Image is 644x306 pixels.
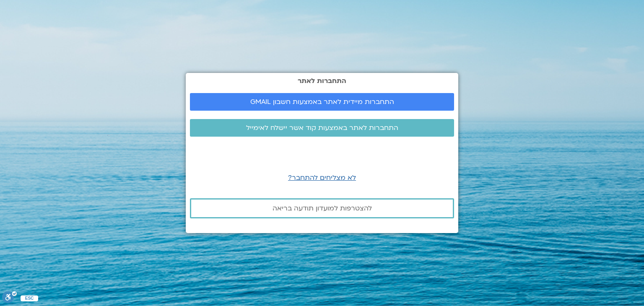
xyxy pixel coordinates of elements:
[190,119,454,137] a: התחברות לאתר באמצעות קוד אשר יישלח לאימייל
[273,205,372,212] span: להצטרפות למועדון תודעה בריאה
[190,93,454,111] a: התחברות מיידית לאתר באמצעות חשבון GMAIL
[288,173,356,182] a: לא מצליחים להתחבר?
[246,124,398,132] span: התחברות לאתר באמצעות קוד אשר יישלח לאימייל
[190,198,454,218] a: להצטרפות למועדון תודעה בריאה
[250,98,394,106] span: התחברות מיידית לאתר באמצעות חשבון GMAIL
[190,77,454,85] h2: התחברות לאתר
